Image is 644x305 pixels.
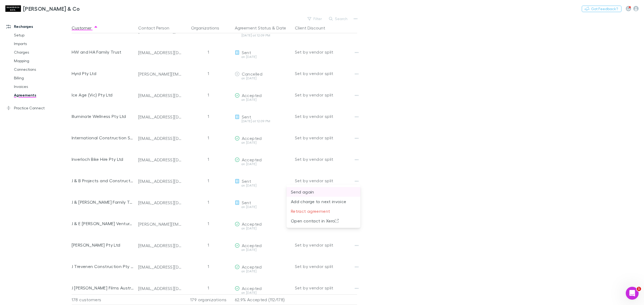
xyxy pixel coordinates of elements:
[291,198,356,205] p: Add charge to next invoice
[291,208,356,214] p: Retract agreement
[291,189,356,195] p: Send again
[287,197,360,206] li: Add charge to next invoice
[287,216,360,226] li: Open contact in Xero
[287,206,360,216] li: Retract agreement
[291,218,356,224] p: Open contact in Xero
[287,187,360,197] li: Send again
[637,287,641,291] span: 1
[626,287,639,300] iframe: Intercom live chat
[287,218,360,223] a: Open contact in Xero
